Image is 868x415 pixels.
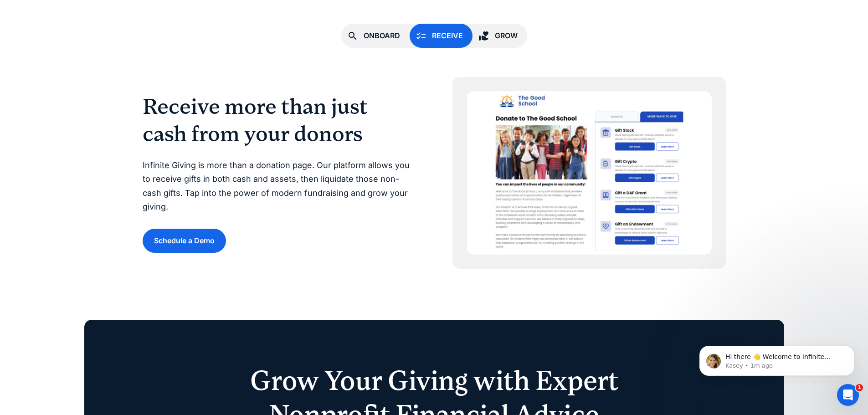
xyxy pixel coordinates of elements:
a: Schedule a Demo [143,229,226,253]
iframe: Intercom live chat [837,384,859,406]
iframe: Intercom notifications message [686,327,868,390]
div: Onboard [364,30,400,42]
h2: Receive more than just cash from your donors [143,93,416,148]
p: Infinite Giving is more than a donation page. Our platform allows you to receive gifts in both ca... [143,159,416,214]
div: Grow [495,30,518,42]
div: Receive [432,30,463,42]
img: nonprofit donation management [466,91,712,255]
span: 1 [856,384,863,391]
